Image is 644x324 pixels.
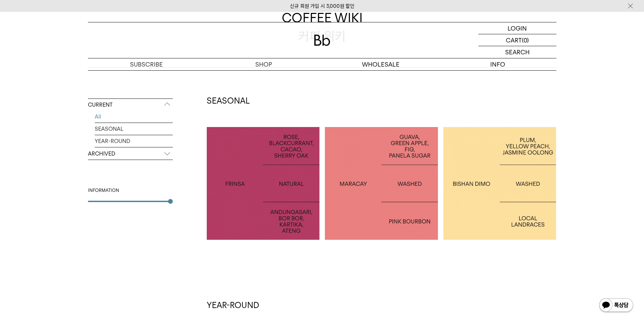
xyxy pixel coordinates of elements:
[88,58,205,70] a: SUBSCRIBE
[443,127,556,240] a: 에티오피아 비샨 디모ETHIOPIA BISHAN DIMO
[290,3,354,9] a: 신규 회원 가입 시 3,000원 할인
[314,35,330,46] img: 로고
[88,148,173,160] p: ARCHIVED
[207,127,320,240] a: 인도네시아 프린자 내추럴INDONESIA FRINSA NATURAL
[207,300,556,311] h2: YEAR-ROUND
[88,187,173,194] div: INFORMATION
[325,127,438,240] a: 콜롬비아 마라카이COLOMBIA MARACAY
[205,58,322,70] a: SHOP
[88,99,173,111] p: CURRENT
[522,34,529,46] p: (0)
[508,22,527,34] p: LOGIN
[207,95,556,107] h2: SEASONAL
[95,111,173,123] a: All
[439,58,556,70] p: INFO
[95,123,173,135] a: SEASONAL
[478,34,556,46] a: CART (0)
[322,58,439,70] p: WHOLESALE
[478,22,556,34] a: LOGIN
[95,135,173,147] a: YEAR-ROUND
[506,34,522,46] p: CART
[599,298,634,314] img: 카카오톡 채널 1:1 채팅 버튼
[505,46,530,58] p: SEARCH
